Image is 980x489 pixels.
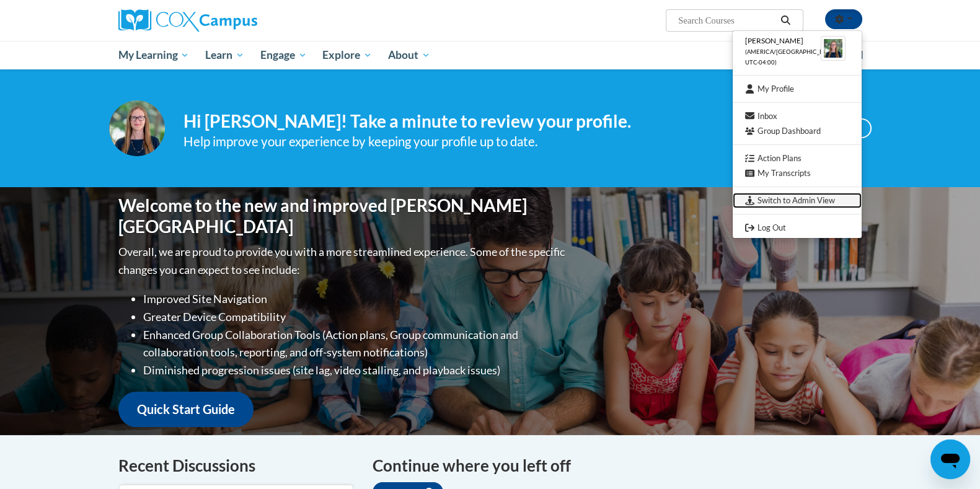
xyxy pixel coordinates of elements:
span: Explore [322,48,372,63]
a: Engage [252,41,315,69]
a: Logout [733,220,862,236]
li: Improved Site Navigation [143,290,568,308]
iframe: Button to launch messaging window [930,439,970,479]
div: Help improve your experience by keeping your profile up to date. [183,131,776,152]
img: Profile Image [109,100,165,156]
a: Inbox [733,108,862,124]
li: Diminished progression issues (site lag, video stalling, and playback issues) [143,361,568,379]
a: My Profile [733,81,862,97]
span: (America/[GEOGRAPHIC_DATA] UTC-04:00) [745,48,836,66]
a: Cox Campus [118,9,354,32]
img: Cox Campus [118,9,257,32]
span: Engage [260,48,307,63]
a: Learn [197,41,252,69]
p: Overall, we are proud to provide you with a more streamlined experience. Some of the specific cha... [118,243,568,279]
h1: Welcome to the new and improved [PERSON_NAME][GEOGRAPHIC_DATA] [118,195,568,237]
input: Search Courses [677,13,776,28]
li: Greater Device Compatibility [143,308,568,326]
span: [PERSON_NAME] [745,36,803,45]
div: Main menu [100,41,881,69]
a: Action Plans [733,151,862,166]
li: Enhanced Group Collaboration Tools (Action plans, Group communication and collaboration tools, re... [143,326,568,362]
a: About [380,41,438,69]
button: Account Settings [825,9,862,29]
span: Learn [205,48,244,63]
a: Group Dashboard [733,123,862,139]
h4: Hi [PERSON_NAME]! Take a minute to review your profile. [183,111,776,132]
img: Learner Profile Avatar [821,36,845,61]
a: Explore [314,41,380,69]
span: About [388,48,430,63]
a: Quick Start Guide [118,392,254,427]
a: My Transcripts [733,165,862,181]
button: Search [776,13,795,28]
span: My Learning [118,48,189,63]
h4: Continue where you left off [373,454,862,478]
a: My Learning [110,41,198,69]
h4: Recent Discussions [118,454,354,478]
a: Switch to Admin View [733,193,862,208]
